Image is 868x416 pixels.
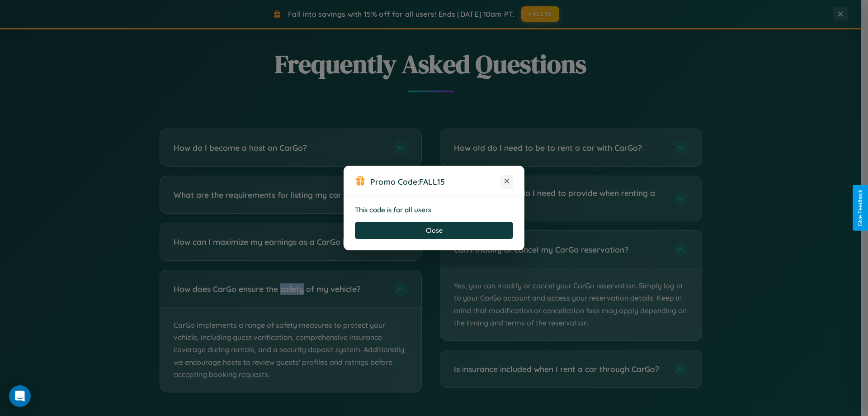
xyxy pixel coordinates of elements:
b: FALL15 [419,177,445,186]
div: Give Feedback [857,190,863,226]
strong: This code is for all users [355,206,431,214]
div: Open Intercom Messenger [9,385,31,407]
button: Close [355,222,513,239]
h3: Promo Code: [370,177,500,186]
